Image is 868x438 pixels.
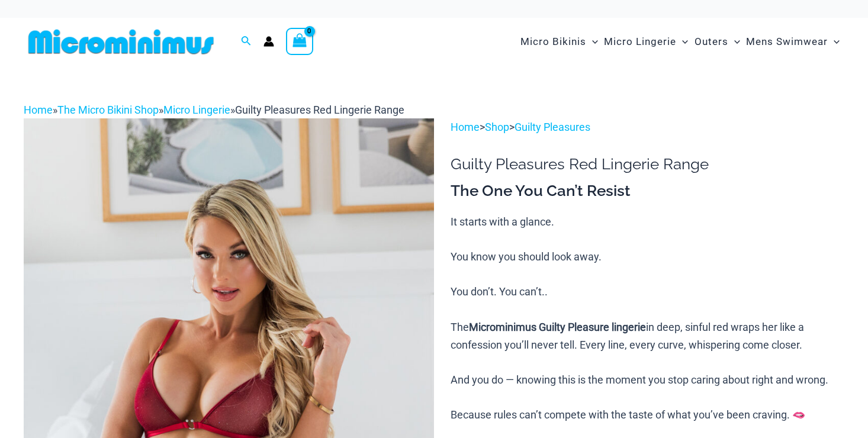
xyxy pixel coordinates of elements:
a: Home [451,121,480,133]
a: Home [24,104,53,116]
a: Search icon link [241,34,252,49]
span: Menu Toggle [828,27,840,57]
span: Guilty Pleasures Red Lingerie Range [235,104,404,116]
span: Mens Swimwear [746,27,828,57]
a: Micro Lingerie [163,104,230,116]
nav: Site Navigation [516,22,844,62]
a: View Shopping Cart, empty [286,28,313,55]
span: Micro Bikinis [520,27,586,57]
h1: Guilty Pleasures Red Lingerie Range [451,155,844,173]
a: Mens SwimwearMenu ToggleMenu Toggle [743,24,843,60]
span: Micro Lingerie [604,27,676,57]
a: Micro BikinisMenu ToggleMenu Toggle [517,24,601,60]
h3: The One You Can’t Resist [451,181,844,201]
a: OutersMenu ToggleMenu Toggle [692,24,743,60]
span: Menu Toggle [676,27,688,57]
a: Guilty Pleasures [515,121,590,133]
span: Outers [695,27,728,57]
b: Microminimus Guilty Pleasure lingerie [469,321,646,333]
a: Account icon link [263,36,274,47]
span: Menu Toggle [586,27,598,57]
a: Micro LingerieMenu ToggleMenu Toggle [601,24,691,60]
span: » » » [24,104,404,116]
a: Shop [485,121,509,133]
p: > > [451,118,844,136]
p: It starts with a glance. You know you should look away. You don’t. You can’t.. The in deep, sinfu... [451,213,844,424]
span: Menu Toggle [728,27,740,57]
img: MM SHOP LOGO FLAT [24,28,218,55]
a: The Micro Bikini Shop [57,104,159,116]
